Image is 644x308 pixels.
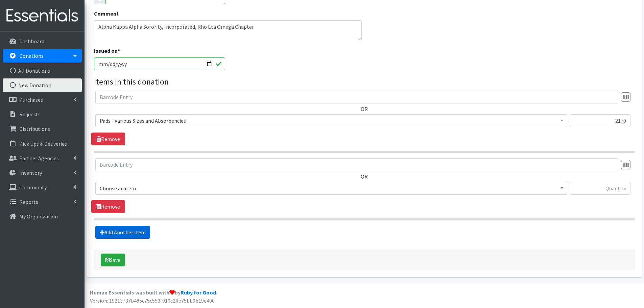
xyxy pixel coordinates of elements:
a: Partner Agencies [3,151,82,165]
label: OR [361,172,368,181]
a: Reports [3,195,82,209]
span: Version: 19213737b485c75c553f910c2ffe75bb9b19e400 [90,297,215,304]
label: Issued on [94,47,120,55]
p: Inventory [19,169,42,176]
span: Choose an item [95,182,567,195]
input: Quantity [570,182,630,195]
a: Inventory [3,166,82,180]
label: OR [361,105,368,113]
a: Remove [91,133,125,145]
p: My Organization [19,213,58,220]
p: Community [19,184,47,191]
a: Requests [3,108,82,121]
a: Donations [3,49,82,63]
a: All Donations [3,64,82,77]
a: Pick Ups & Deliveries [3,137,82,150]
p: Purchases [19,96,43,103]
a: Dashboard [3,34,82,48]
button: Save [101,254,125,266]
input: Barcode Entry [95,91,618,103]
p: Distributions [19,125,50,132]
a: Distributions [3,122,82,136]
legend: Items in this donation [94,76,635,88]
a: Purchases [3,93,82,106]
a: Add Another Item [95,226,150,239]
p: Partner Agencies [19,155,59,162]
span: Pads - Various Sizes and Absorbencies [100,116,563,125]
a: Community [3,181,82,194]
p: Dashboard [19,38,44,45]
span: Pads - Various Sizes and Absorbencies [95,114,567,127]
strong: Human Essentials was built with by . [90,289,217,296]
a: My Organization [3,210,82,223]
a: New Donation [3,78,82,92]
abbr: required [118,47,120,54]
p: Requests [19,111,41,118]
input: Quantity [570,114,630,127]
img: HumanEssentials [3,4,82,27]
p: Donations [19,52,44,59]
a: Ruby for Good [181,289,216,296]
label: Comment [94,9,119,18]
p: Pick Ups & Deliveries [19,140,67,147]
a: Remove [91,200,125,213]
input: Barcode Entry [95,158,618,171]
span: Choose an item [100,184,563,193]
p: Reports [19,198,38,205]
